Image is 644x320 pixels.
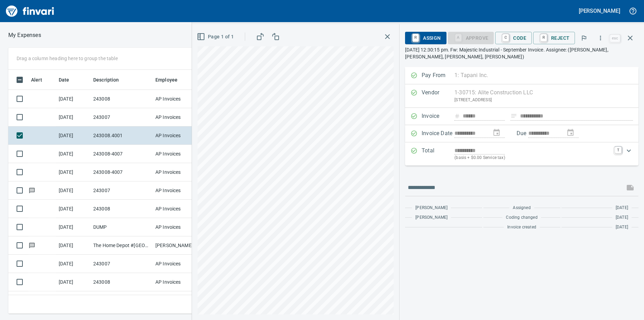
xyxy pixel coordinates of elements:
td: 243008-4007 [90,145,153,163]
td: AP Invoices [153,145,204,163]
span: Reject [539,32,569,44]
td: 243008 [90,200,153,218]
span: Code [501,32,526,44]
p: Total [422,147,454,161]
span: [DATE] [616,224,628,231]
td: [DATE] [56,255,90,273]
span: Employee [155,76,186,84]
td: 243007 [90,255,153,273]
span: Has messages [28,188,36,192]
td: 243008 [90,273,153,291]
td: 243008 [90,291,153,310]
td: AP Invoices [153,291,204,310]
button: RReject [533,32,575,44]
td: AP Invoices [153,181,204,200]
button: Page 1 of 1 [195,30,237,43]
td: AP Invoices [153,90,204,108]
button: RAssign [405,32,446,44]
a: R [412,34,419,41]
td: AP Invoices [153,273,204,291]
div: Expand [405,142,638,166]
td: 243008-4007 [90,163,153,181]
div: Coding Required [448,35,494,40]
td: [DATE] [56,126,90,145]
span: Description [93,76,119,84]
td: [DATE] [56,163,90,181]
span: This records your message into the invoice and notifies anyone mentioned [622,179,638,196]
button: More [593,30,608,46]
td: The Home Depot #[GEOGRAPHIC_DATA] [90,236,153,255]
td: AP Invoices [153,126,204,145]
td: [DATE] [56,291,90,310]
nav: breadcrumb [8,31,41,39]
span: Date [59,76,69,84]
td: [DATE] [56,90,90,108]
span: Employee [155,76,177,84]
td: [DATE] [56,200,90,218]
td: DUMP [90,218,153,236]
span: [PERSON_NAME] [415,205,448,211]
td: AP Invoices [153,218,204,236]
span: [DATE] [616,214,628,221]
td: AP Invoices [153,108,204,126]
h5: [PERSON_NAME] [579,7,620,15]
span: Description [93,76,128,84]
button: Flag [576,30,592,46]
span: Alert [31,76,42,84]
span: [PERSON_NAME] [415,214,448,221]
p: [DATE] 12:30:15 pm. Fw: Majestic Industrial - September Invoice. Assignee: ([PERSON_NAME], [PERSO... [405,46,638,60]
a: R [540,34,547,41]
button: [PERSON_NAME] [577,6,622,16]
p: Drag a column heading here to group the table [17,55,118,62]
td: [DATE] [56,181,90,200]
a: T [615,147,622,153]
span: Page 1 of 1 [198,32,234,41]
span: Date [59,76,78,84]
span: Coding changed [506,214,537,221]
td: AP Invoices [153,200,204,218]
a: C [502,34,509,41]
td: 243008 [90,90,153,108]
td: [DATE] [56,218,90,236]
td: 243007 [90,181,153,200]
td: AP Invoices [153,163,204,181]
span: Has messages [28,243,36,247]
p: My Expenses [8,31,41,39]
span: [DATE] [616,205,628,211]
td: 243008.4001 [90,126,153,145]
td: [DATE] [56,273,90,291]
button: CCode [495,32,532,44]
img: Finvari [4,3,56,19]
a: esc [610,35,620,42]
td: [DATE] [56,236,90,255]
td: AP Invoices [153,255,204,273]
span: Alert [31,76,51,84]
p: (basis + $0.00 Service tax) [454,154,611,161]
span: Invoice created [507,224,536,231]
span: Assign [411,32,441,44]
span: Close invoice [608,30,638,46]
td: [DATE] [56,145,90,163]
td: 243007 [90,108,153,126]
span: Assigned [513,205,530,211]
td: [PERSON_NAME] [153,236,204,255]
td: [DATE] [56,108,90,126]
